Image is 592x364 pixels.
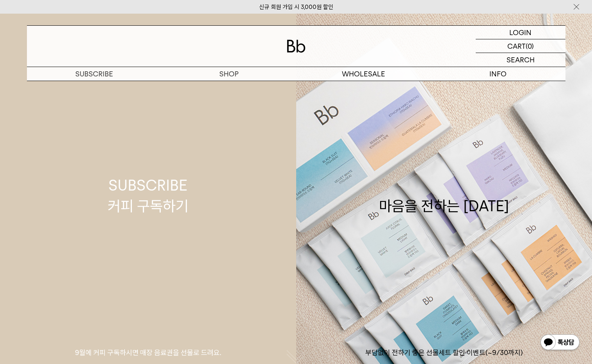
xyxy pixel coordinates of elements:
a: SHOP [162,67,296,81]
a: SUBSCRIBE [27,67,162,81]
a: CART (0) [476,39,565,53]
img: 카카오톡 채널 1:1 채팅 버튼 [540,334,580,352]
p: INFO [431,67,565,81]
img: 로고 [287,40,306,53]
a: LOGIN [476,26,565,39]
p: WHOLESALE [296,67,431,81]
p: LOGIN [509,26,532,39]
p: CART [507,39,526,53]
p: SEARCH [507,53,535,67]
p: (0) [526,39,534,53]
a: 신규 회원 가입 시 3,000원 할인 [259,4,333,11]
div: SUBSCRIBE 커피 구독하기 [108,175,188,216]
div: 마음을 전하는 [DATE] [379,175,509,216]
